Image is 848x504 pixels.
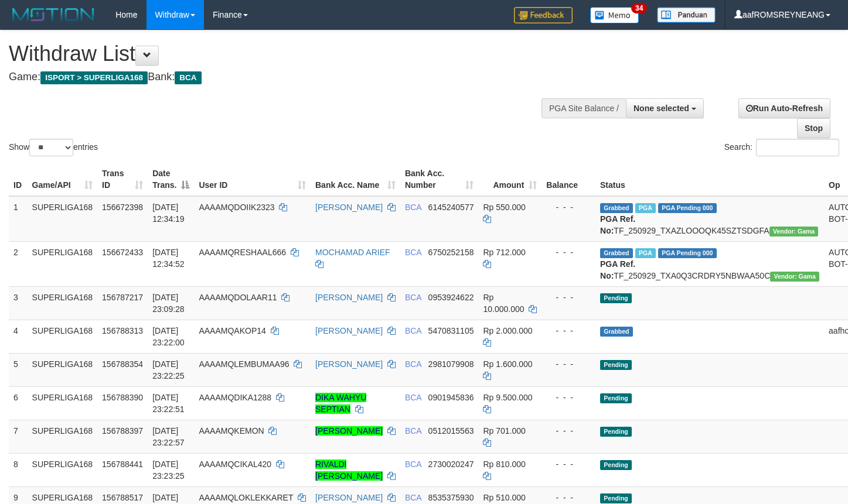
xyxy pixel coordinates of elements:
[405,493,421,502] span: BCA
[315,426,383,436] a: [PERSON_NAME]
[315,326,383,335] a: [PERSON_NAME]
[428,426,474,436] span: Copy 0512015563 to clipboard
[600,493,632,503] span: Pending
[428,326,474,335] span: Copy 5470831105 to clipboard
[28,420,98,453] td: SUPERLIGA168
[428,248,474,257] span: Copy 6750252158 to clipboard
[770,272,819,282] span: Vendor URL: https://trx31.1velocity.biz
[600,393,632,403] span: Pending
[28,320,98,353] td: SUPERLIGA168
[9,386,28,420] td: 6
[546,425,591,437] div: - - -
[428,460,474,469] span: Copy 2730020247 to clipboard
[28,353,98,386] td: SUPERLIGA168
[315,293,383,302] a: [PERSON_NAME]
[400,163,479,196] th: Bank Acc. Number: activate to sort column ascending
[199,493,293,502] span: AAAAMQLOKLEKKARET
[199,460,271,469] span: AAAAMQCIKAL420
[658,203,717,213] span: PGA Pending
[199,203,274,212] span: AAAAMQDOIIK2323
[635,248,656,258] span: Marked by aafsoycanthlai
[405,426,421,436] span: BCA
[483,359,532,369] span: Rp 1.600.000
[600,214,635,235] b: PGA Ref. No:
[595,163,824,196] th: Status
[40,71,148,84] span: ISPORT > SUPERLIGA168
[478,163,542,196] th: Amount: activate to sort column ascending
[483,493,525,502] span: Rp 510.000
[428,203,474,212] span: Copy 6145240577 to clipboard
[428,493,474,502] span: Copy 8535375930 to clipboard
[590,7,639,23] img: Button%20Memo.svg
[658,248,717,258] span: PGA Pending
[315,493,383,502] a: [PERSON_NAME]
[9,286,28,320] td: 3
[769,227,819,236] span: Vendor URL: https://trx31.1velocity.biz
[600,360,632,370] span: Pending
[152,248,185,269] span: [DATE] 12:34:52
[657,7,716,23] img: panduan.png
[405,248,421,257] span: BCA
[175,71,201,84] span: BCA
[28,453,98,486] td: SUPERLIGA168
[483,460,525,469] span: Rp 810.000
[9,320,28,353] td: 4
[152,203,185,224] span: [DATE] 12:34:19
[315,393,366,414] a: DIKA WAHYU SEPTIAN
[315,203,383,212] a: [PERSON_NAME]
[199,293,277,302] span: AAAAMQDOLAAR11
[148,163,194,196] th: Date Trans.: activate to sort column descending
[28,196,98,242] td: SUPERLIGA168
[546,292,591,303] div: - - -
[28,386,98,420] td: SUPERLIGA168
[102,293,143,302] span: 156787217
[9,71,554,83] h4: Game: Bank:
[9,453,28,486] td: 8
[9,241,28,286] td: 2
[635,203,656,213] span: Marked by aafsoycanthlai
[514,7,573,23] img: Feedback.jpg
[405,460,421,469] span: BCA
[311,163,400,196] th: Bank Acc. Name: activate to sort column ascending
[600,327,633,337] span: Grabbed
[600,427,632,437] span: Pending
[152,460,185,481] span: [DATE] 23:23:25
[9,196,28,242] td: 1
[9,420,28,453] td: 7
[315,359,383,369] a: [PERSON_NAME]
[102,326,143,335] span: 156788313
[405,293,421,302] span: BCA
[152,326,185,347] span: [DATE] 23:22:00
[546,358,591,370] div: - - -
[595,241,824,286] td: TF_250929_TXA0Q3CRDRY5NBWAA50C
[152,293,185,314] span: [DATE] 23:09:28
[631,3,647,13] span: 34
[428,293,474,302] span: Copy 0953924622 to clipboard
[405,203,421,212] span: BCA
[797,118,830,138] a: Stop
[483,248,525,257] span: Rp 712.000
[199,359,289,369] span: AAAAMQLEMBUMAA96
[152,359,185,380] span: [DATE] 23:22:25
[546,458,591,470] div: - - -
[28,163,98,196] th: Game/API: activate to sort column ascending
[102,426,143,436] span: 156788397
[542,98,626,118] div: PGA Site Balance /
[97,163,148,196] th: Trans ID: activate to sort column ascending
[600,203,633,213] span: Grabbed
[152,393,185,414] span: [DATE] 23:22:51
[626,98,704,118] button: None selected
[405,359,421,369] span: BCA
[199,426,264,436] span: AAAAMQKEMON
[600,460,632,470] span: Pending
[315,460,383,481] a: RIVALDI [PERSON_NAME]
[738,98,830,118] a: Run Auto-Refresh
[546,492,591,503] div: - - -
[102,460,143,469] span: 156788441
[315,248,390,257] a: MOCHAMAD ARIEF
[724,139,839,156] label: Search:
[756,139,839,156] input: Search:
[199,393,271,402] span: AAAAMQDIKA1288
[28,241,98,286] td: SUPERLIGA168
[102,393,143,402] span: 156788390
